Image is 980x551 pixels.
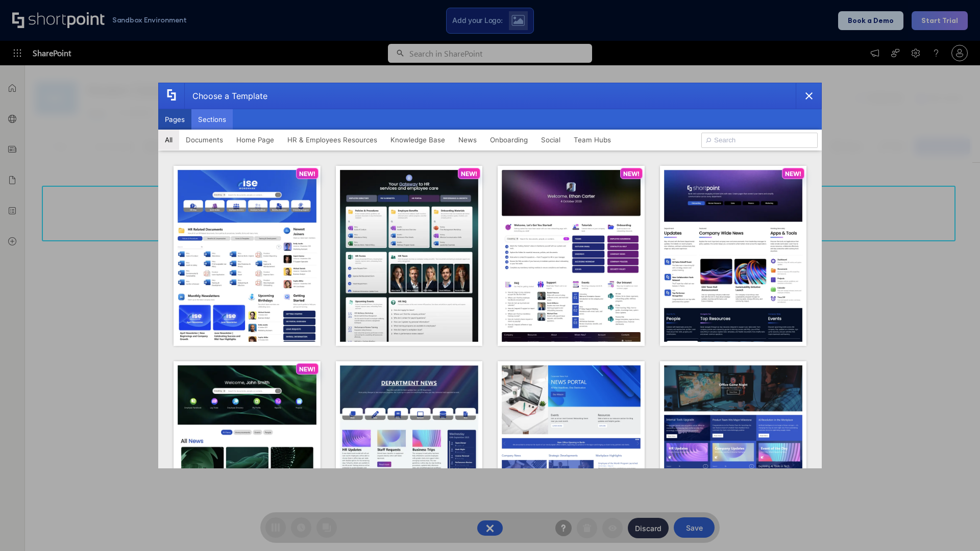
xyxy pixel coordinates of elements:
[384,130,452,150] button: Knowledge Base
[230,130,281,150] button: Home Page
[461,170,477,178] p: NEW!
[567,130,618,150] button: Team Hubs
[483,130,534,150] button: Onboarding
[179,130,230,150] button: Documents
[184,83,267,109] div: Choose a Template
[299,170,315,178] p: NEW!
[452,130,483,150] button: News
[299,365,315,373] p: NEW!
[191,109,233,130] button: Sections
[929,502,980,551] iframe: Chat Widget
[534,130,567,150] button: Social
[785,170,801,178] p: NEW!
[623,170,640,178] p: NEW!
[158,109,191,130] button: Pages
[281,130,384,150] button: HR & Employees Resources
[158,130,179,150] button: All
[158,83,822,468] div: template selector
[701,133,818,148] input: Search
